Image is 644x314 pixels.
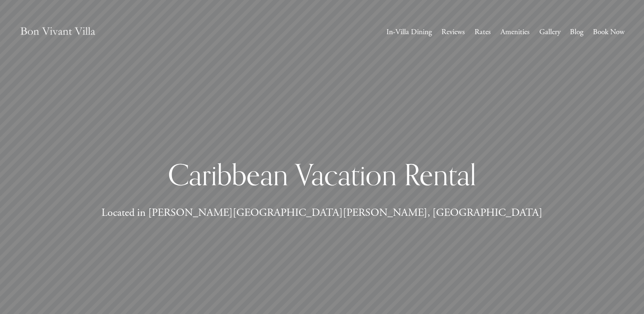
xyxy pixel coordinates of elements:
a: Reviews [441,25,465,39]
a: In-Villa Dining [386,25,432,39]
a: Blog [570,25,583,39]
a: Rates [475,25,491,39]
a: Gallery [539,25,561,39]
p: Located in [PERSON_NAME][GEOGRAPHIC_DATA][PERSON_NAME], [GEOGRAPHIC_DATA] [95,205,548,222]
h1: Caribbean Vacation Rental [95,156,548,192]
a: Book Now [593,25,625,39]
a: Amenities [500,25,530,39]
img: Caribbean Vacation Rental | Bon Vivant Villa [19,19,96,45]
